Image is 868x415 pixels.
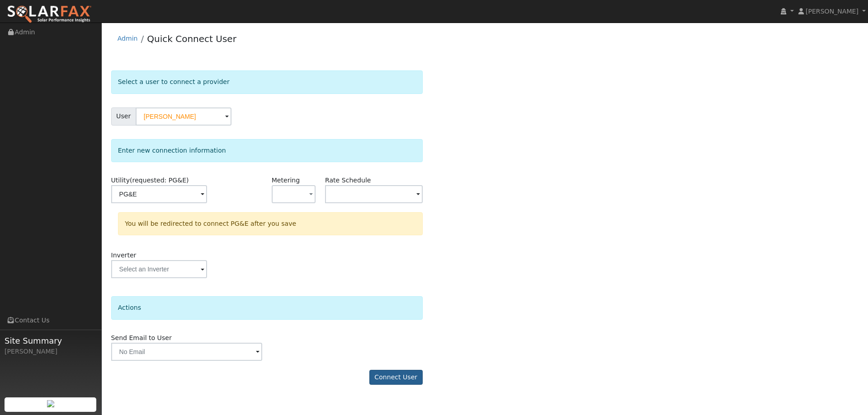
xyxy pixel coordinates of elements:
[136,107,231,126] input: Select a User
[118,35,138,42] a: Admin
[118,212,423,235] div: You will be redirected to connect PG&E after you save
[111,260,207,278] input: Select an Inverter
[111,107,136,126] span: User
[111,139,423,162] div: Enter new connection information
[5,335,97,347] span: Site Summary
[47,400,54,407] img: retrieve
[806,8,859,15] span: [PERSON_NAME]
[111,296,423,319] div: Actions
[369,370,423,385] button: Connect User
[147,33,236,44] a: Quick Connect User
[325,176,371,185] label: Rate Schedule
[111,251,137,260] label: Inverter
[130,177,189,184] span: (requested: PG&E)
[5,347,97,356] div: [PERSON_NAME]
[111,333,172,343] label: Send Email to User
[111,343,262,361] input: No Email
[272,176,300,185] label: Metering
[111,70,423,93] div: Select a user to connect a provider
[7,5,92,24] img: SolarFax
[111,185,207,203] input: Select a Utility
[111,176,189,185] label: Utility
